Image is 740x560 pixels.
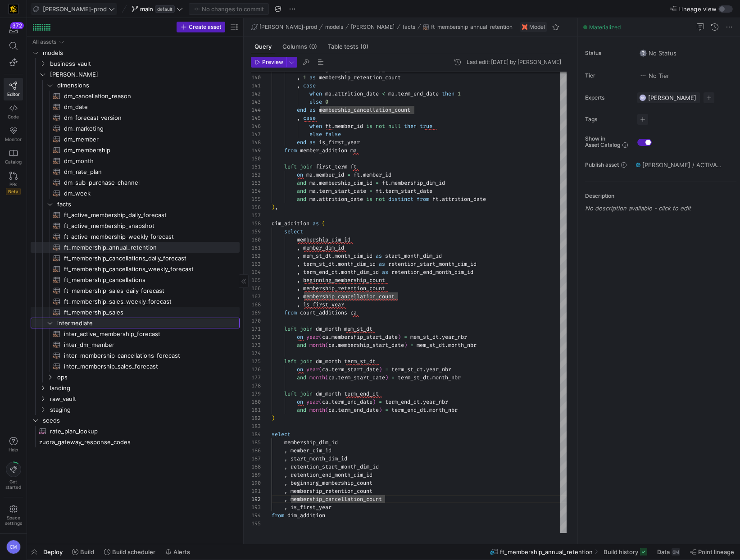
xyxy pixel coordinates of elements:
span: ma [325,90,331,97]
a: ft_membership_sales_daily_forecast​​​​​​​​​​ [31,285,240,296]
div: 164 [251,268,261,276]
div: 163 [251,260,261,268]
div: Press SPACE to select this row. [31,199,240,209]
a: dm_sub_purchase_channel​​​​​​​​​​ [31,177,240,188]
span: , [297,114,300,122]
span: term_start_date [385,187,432,195]
div: Press SPACE to select this row. [31,166,240,177]
span: month_dim_id [341,269,379,276]
span: ft [376,187,382,195]
div: 157 [251,211,261,219]
span: = [369,187,372,195]
span: ft [382,179,388,187]
button: ft_membership_annual_retention [421,22,515,32]
div: Press SPACE to select this row. [31,307,240,318]
span: Build history [604,548,638,555]
span: , [297,252,300,260]
span: select [284,228,303,235]
button: 372 [4,22,23,38]
span: left [284,163,297,170]
div: Press SPACE to select this row. [31,220,240,231]
span: dimensions [57,80,238,91]
span: join [300,163,313,170]
button: CM [4,537,23,556]
a: dm_membership​​​​​​​​​​ [31,145,240,155]
div: 148 [251,138,261,146]
span: Alerts [173,548,190,555]
span: , [297,244,300,251]
div: 154 [251,187,261,195]
span: ft_membership_sales_daily_forecast​​​​​​​​​​ [64,286,229,296]
span: dm_forecast_version​​​​​​​​​​ [64,113,229,123]
span: business_vault [50,59,238,69]
img: No status [640,50,647,57]
span: inter_membership_sales_forecast​​​​​​​​​​ [64,361,229,372]
span: . [331,252,335,260]
span: dm_sub_purchase_channel​​​​​​​​​​ [64,178,229,188]
span: membership_dim_id [297,236,350,243]
span: dm_date​​​​​​​​​​ [64,102,229,112]
span: inter_membership_cancellations_forecast​​​​​​​​​​ [64,351,229,361]
a: ft_membership_sales_weekly_forecast​​​​​​​​​​ [31,296,240,307]
span: and [297,179,306,187]
div: 149 [251,146,261,155]
span: . [331,123,335,130]
span: ma [309,179,316,187]
span: [PERSON_NAME]-prod [43,5,107,13]
a: inter_active_membership_forecast​​​​​​​​​​ [31,328,240,339]
span: member_id [335,123,363,130]
a: inter_dm_member​​​​​​​​​​ [31,339,240,350]
a: Code [4,100,23,123]
span: Table tests [328,44,368,50]
a: rate_plan_lookup​​​​​​ [31,426,240,437]
span: facts [57,199,238,209]
a: https://storage.googleapis.com/y42-prod-data-exchange/images/uAsz27BndGEK0hZWDFeOjoxA7jCwgK9jE472... [4,1,23,17]
a: dm_member​​​​​​​​​​ [31,134,240,145]
button: No tierNo Tier [637,70,672,82]
span: . [313,171,316,178]
div: Press SPACE to select this row. [31,47,240,58]
span: start_month_dim_id [385,252,442,260]
span: as [309,106,316,114]
span: from [284,147,297,154]
img: No tier [640,72,647,79]
span: inter_dm_member​​​​​​​​​​ [64,340,229,350]
div: Last edit: [DATE] by [PERSON_NAME] [467,59,561,65]
span: dm_marketing​​​​​​​​​​ [64,123,229,134]
button: [PERSON_NAME]-prod [31,3,117,15]
div: 141 [251,82,261,90]
div: Press SPACE to select this row. [31,91,240,101]
span: models [325,24,343,30]
span: , [297,74,300,81]
span: ma [309,187,316,195]
span: facts [403,24,415,30]
span: Status [585,50,630,56]
span: . [335,260,338,268]
span: Materialized [589,24,621,31]
a: ft_membership_cancellations_weekly_forecast​​​​​​​​​​ [31,264,240,274]
span: as [379,260,385,268]
span: Experts [585,95,630,101]
div: Press SPACE to select this row. [31,123,240,134]
button: Getstarted [4,458,23,493]
div: 150 [251,155,261,163]
span: month_dim_id [338,260,376,268]
span: term_end_date [398,90,439,97]
span: attrition_date [442,196,486,203]
span: rate_plan_lookup​​​​​​ [50,426,229,437]
span: 1 [303,74,306,81]
p: No description available - click to edit [585,205,736,212]
button: facts [400,22,418,32]
span: ops [57,372,238,382]
span: ft_active_membership_snapshot​​​​​​​​​​ [64,221,229,231]
a: dm_date​​​​​​​​​​ [31,101,240,112]
button: Create asset [177,22,225,32]
span: zuora_gateway_response_codes​​​​​​ [39,437,238,447]
span: dm_rate_plan​​​​​​​​​​ [64,167,229,177]
span: . [331,90,335,97]
span: Editor [7,91,20,97]
span: Show in Asset Catalog [585,136,620,148]
span: . [395,90,398,97]
span: Data [657,548,670,555]
button: [PERSON_NAME] [349,22,397,32]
